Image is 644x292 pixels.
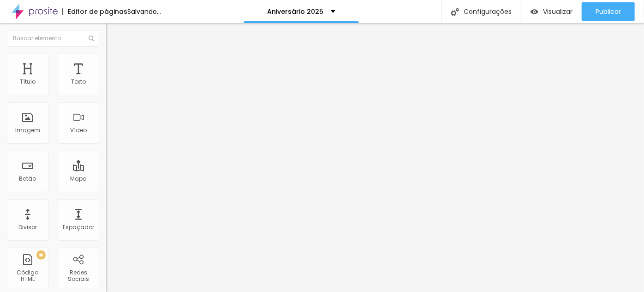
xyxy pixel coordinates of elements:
[521,2,582,21] button: Visualizar
[70,127,87,134] div: Vídeo
[543,8,572,15] span: Visualizar
[9,269,46,283] div: Código HTML
[596,8,621,15] span: Publicar
[89,36,94,41] img: Icone
[106,23,644,292] iframe: Editor
[18,224,37,231] div: Divisor
[582,2,635,21] button: Publicar
[451,8,459,16] img: Icone
[20,79,36,85] div: Título
[70,176,87,182] div: Mapa
[7,30,99,47] input: Buscar elemento
[15,127,40,134] div: Imagem
[62,8,127,15] div: Editor de páginas
[268,8,324,15] p: Aniversário 2025
[63,224,94,231] div: Espaçador
[531,8,538,16] img: view-1.svg
[19,176,36,182] div: Botão
[127,8,161,15] div: Salvando...
[60,269,96,283] div: Redes Sociais
[71,79,86,85] div: Texto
